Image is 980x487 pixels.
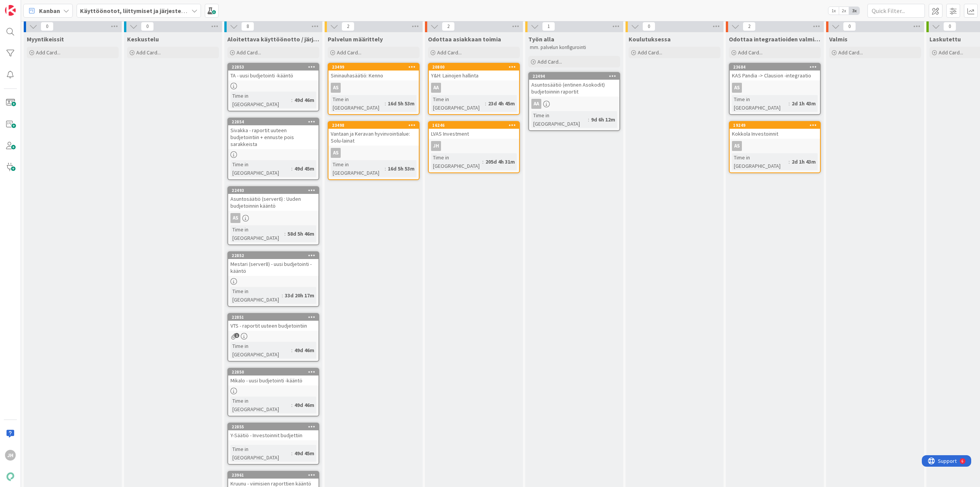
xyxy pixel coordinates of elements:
span: : [291,164,292,173]
span: Aloitettava käyttöönotto / järjestelmänvaihto [227,35,319,43]
div: 23684 [730,64,820,71]
div: JH [429,141,519,151]
div: AS [331,83,341,93]
div: JH [431,141,441,151]
span: Valmis [829,35,848,43]
span: Työn alla [528,35,554,43]
div: LVAS Investment [429,129,519,139]
div: JH [5,450,16,461]
span: : [291,346,292,354]
span: 0 [642,22,655,31]
div: 22855Y-Säätiö - Investoinnit budjettiin [228,423,318,440]
div: AS [730,141,820,151]
div: AA [431,83,441,93]
div: AS [228,213,318,223]
div: 49d 46m [292,346,316,354]
div: Kokkola Investoinnit [730,129,820,139]
div: Time in [GEOGRAPHIC_DATA] [431,95,485,112]
div: Time in [GEOGRAPHIC_DATA] [230,92,291,108]
span: : [588,115,589,124]
div: 49d 46m [292,96,316,104]
span: 1 [542,22,555,31]
span: 0 [141,22,154,31]
span: Palvelun määrittely [328,35,383,43]
div: 205d 4h 31m [483,157,517,166]
span: 8 [241,22,254,31]
div: Time in [GEOGRAPHIC_DATA] [331,95,385,112]
span: 0 [843,22,856,31]
div: 22850 [228,369,318,375]
span: 1 [234,333,239,338]
div: Time in [GEOGRAPHIC_DATA] [230,445,291,462]
span: Add Card... [237,49,261,56]
span: Kanban [39,6,60,15]
div: 58d 5h 46m [286,230,316,238]
span: Support [16,1,35,10]
span: Add Card... [337,49,361,56]
div: Time in [GEOGRAPHIC_DATA] [732,95,789,112]
div: 16246LVAS Investment [429,122,519,139]
div: 22851 [228,314,318,321]
span: 2 [743,22,756,31]
div: 16d 5h 53m [386,164,416,173]
span: Laskutettu [929,35,961,43]
div: 16246 [432,123,519,128]
p: mm. palvelun konfigurointi [530,44,619,51]
span: 0 [41,22,54,31]
div: 23684KAS Pandia -> Clausion -integraatio [730,64,820,80]
div: 22853 [232,64,318,70]
div: Asuntosäätiö (server6) : Uuden budjetoinnin kääntö [228,194,318,211]
div: 22852Mestari (server8) - uusi budjetointi -kääntö [228,252,318,276]
span: 3x [849,7,859,15]
div: AS [732,83,742,93]
span: : [284,230,286,238]
div: 23684 [733,64,820,70]
div: 23961 [232,472,318,478]
img: Visit kanbanzone.com [5,5,16,16]
div: TA - uusi budjetointi -kääntö [228,71,318,80]
div: 23498 [328,122,419,129]
div: Time in [GEOGRAPHIC_DATA] [230,225,284,242]
div: 9d 6h 12m [589,115,617,124]
span: 2 [442,22,455,31]
div: Y-Säätiö - Investoinnit budjettiin [228,430,318,440]
span: 2x [839,7,849,15]
div: Time in [GEOGRAPHIC_DATA] [732,153,789,170]
div: 20800Y&H: Lainojen hallinta [429,64,519,80]
span: Myyntikeissit [27,35,64,43]
div: AS [331,148,341,158]
span: : [282,291,283,300]
div: 33d 20h 17m [283,291,316,300]
div: 22854 [232,119,318,125]
span: Koulutuksessa [629,35,671,43]
div: 22854 [228,118,318,125]
div: 22494 [529,73,619,80]
span: : [291,401,292,409]
div: 22854Sivakka - raportit uuteen budjetointiin + ennuste pois sarakkeista [228,118,318,149]
div: 23d 4h 45m [486,99,517,108]
div: 22494Asuntosäätiö (entinen Asokodit) budjetoinnin raportit [529,73,619,97]
div: 22855 [232,424,318,430]
div: 23961 [228,472,318,479]
div: 22855 [228,423,318,430]
div: AA [529,99,619,109]
span: Add Card... [136,49,161,56]
div: VTS - raportit uuteen budjetointiin [228,321,318,331]
span: 1x [828,7,839,15]
div: 22850 [232,369,318,375]
span: Add Card... [738,49,763,56]
span: Add Card... [939,49,963,56]
span: : [485,99,486,108]
div: 6 [40,3,42,9]
div: Sivakka - raportit uuteen budjetointiin + ennuste pois sarakkeista [228,125,318,149]
div: 23499 [332,64,419,70]
span: Add Card... [537,58,562,65]
div: AS [730,83,820,93]
div: 22493 [228,187,318,194]
div: 23498 [332,123,419,128]
div: 20800 [429,64,519,71]
span: : [385,164,386,173]
div: AS [230,213,240,223]
div: 19249 [733,123,820,128]
div: AS [732,141,742,151]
